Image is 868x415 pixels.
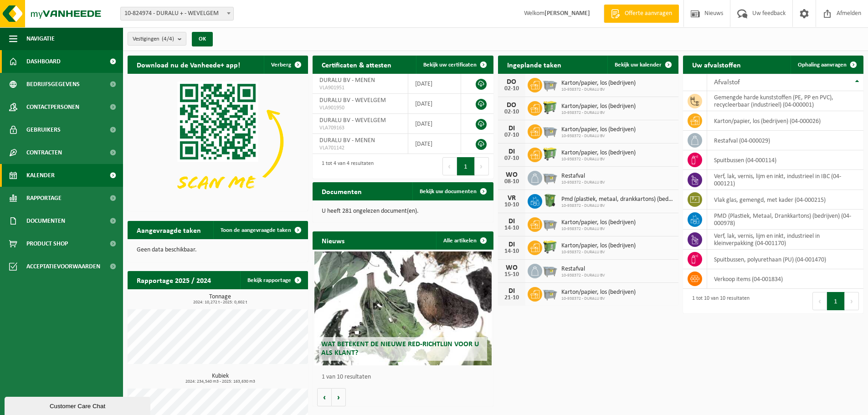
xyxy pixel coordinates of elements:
[26,96,79,118] span: Contactpersonen
[542,193,558,208] img: WB-0370-HPE-GN-01
[436,231,493,250] a: Alle artikelen
[26,141,62,164] span: Contracten
[26,27,55,50] span: Navigatie
[561,87,636,92] span: 10-938372 - DURALU BV
[542,146,558,162] img: WB-0660-HPE-GN-50
[132,379,308,384] span: 2024: 234,540 m3 - 2025: 163,630 m3
[408,74,461,94] td: [DATE]
[162,36,174,42] count: (4/4)
[561,126,636,133] span: Karton/papier, los (bedrijven)
[442,157,457,175] button: Previous
[120,7,234,20] span: 10-824974 - DURALU + - WEVELGEM
[503,109,521,115] div: 02-10
[128,32,186,46] button: Vestigingen(4/4)
[707,269,863,289] td: verkoop items (04-001834)
[313,231,354,249] h2: Nieuws
[561,80,636,87] span: Karton/papier, los (bedrijven)
[412,182,493,200] a: Bekijk uw documenten
[544,10,590,17] strong: [PERSON_NAME]
[707,210,863,230] td: PMD (Plastiek, Metaal, Drankkartons) (bedrijven) (04-000978)
[221,227,291,233] span: Toon de aangevraagde taken
[408,94,461,114] td: [DATE]
[503,132,521,138] div: 07-10
[615,62,662,68] span: Bekijk uw kalender
[213,221,307,239] a: Toon de aangevraagde taken
[503,241,521,248] div: DI
[503,287,521,295] div: DI
[542,169,558,185] img: WB-2500-GAL-GY-01
[707,150,863,170] td: spuitbussen (04-000114)
[561,110,636,116] span: 10-938372 - DURALU BV
[791,56,863,74] a: Ophaling aanvragen
[503,225,521,231] div: 14-10
[26,118,61,141] span: Gebruikers
[503,78,521,86] div: DO
[319,137,375,144] span: DURALU BV - MENEN
[26,210,65,232] span: Documenten
[561,103,636,110] span: Karton/papier, los (bedrijven)
[132,300,308,305] span: 2024: 10,272 t - 2025: 0,602 t
[503,155,521,162] div: 07-10
[192,32,213,46] button: OK
[313,56,401,73] h2: Certificaten & attesten
[561,250,636,255] span: 10-938372 - DURALU BV
[264,56,307,74] button: Verberg
[475,157,489,175] button: Next
[503,102,521,109] div: DO
[240,271,307,289] a: Bekijk rapportage
[420,189,477,195] span: Bekijk uw documenten
[503,264,521,272] div: WO
[498,56,570,73] h2: Ingeplande taken
[561,226,636,232] span: 10-938372 - DURALU BV
[503,202,521,208] div: 10-10
[319,104,401,112] span: VLA901950
[322,374,488,380] p: 1 van 10 resultaten
[561,133,636,139] span: 10-938372 - DURALU BV
[408,134,461,154] td: [DATE]
[683,56,750,73] h2: Uw afvalstoffen
[688,291,750,311] div: 1 tot 10 van 10 resultaten
[503,218,521,225] div: DI
[332,388,346,406] button: Volgende
[561,273,605,278] span: 10-938372 - DURALU BV
[561,173,605,180] span: Restafval
[319,144,401,152] span: VLA701142
[503,148,521,155] div: DI
[121,7,233,20] span: 10-824974 - DURALU + - WEVELGEM
[503,248,521,255] div: 14-10
[26,73,80,96] span: Bedrijfsgegevens
[827,292,845,310] button: 1
[707,230,863,250] td: verf, lak, vernis, lijm en inkt, industrieel in kleinverpakking (04-001170)
[503,195,521,202] div: VR
[314,251,491,365] a: Wat betekent de nieuwe RED-richtlijn voor u als klant?
[561,180,605,185] span: 10-938372 - DURALU BV
[798,62,847,68] span: Ophaling aanvragen
[561,196,674,203] span: Pmd (plastiek, metaal, drankkartons) (bedrijven)
[542,123,558,138] img: WB-2500-GAL-GY-01
[707,111,863,131] td: karton/papier, los (bedrijven) (04-000026)
[26,50,61,73] span: Dashboard
[503,295,521,301] div: 21-10
[714,79,740,86] span: Afvalstof
[313,182,371,200] h2: Documenten
[561,296,636,302] span: 10-938372 - DURALU BV
[26,164,55,187] span: Kalender
[561,203,674,209] span: 10-938372 - DURALU BV
[128,74,308,209] img: Download de VHEPlus App
[561,219,636,226] span: Karton/papier, los (bedrijven)
[271,62,291,68] span: Verberg
[542,216,558,231] img: WB-2500-GAL-GY-01
[542,286,558,301] img: WB-2500-GAL-GY-01
[128,271,220,289] h2: Rapportage 2025 / 2024
[542,239,558,255] img: WB-0660-HPE-GN-50
[319,84,401,92] span: VLA901951
[503,171,521,179] div: WO
[542,262,558,278] img: WB-2500-GAL-GY-01
[503,179,521,185] div: 08-10
[561,149,636,157] span: Karton/papier, los (bedrijven)
[423,62,477,68] span: Bekijk uw certificaten
[26,255,100,278] span: Acceptatievoorwaarden
[132,373,308,384] h3: Kubiek
[5,395,152,415] iframe: chat widget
